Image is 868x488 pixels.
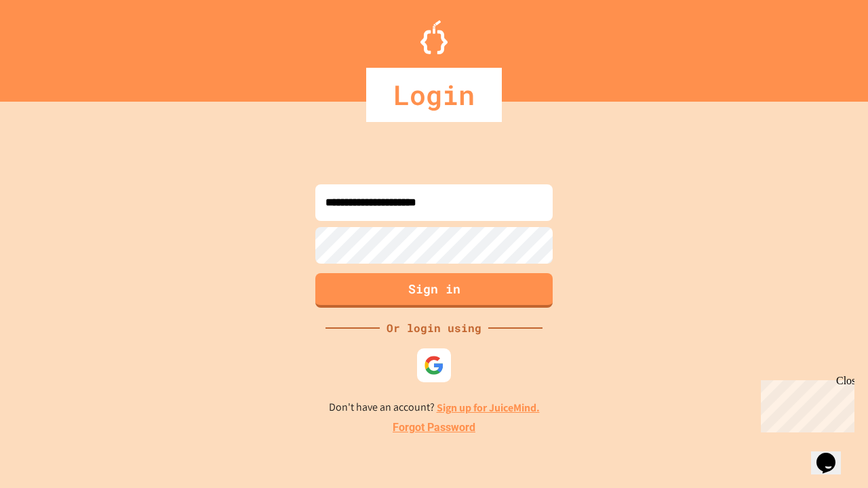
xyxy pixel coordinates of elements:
a: Forgot Password [393,420,475,436]
div: Or login using [380,320,488,336]
a: Sign up for JuiceMind. [437,401,540,415]
iframe: chat widget [811,434,854,474]
div: Chat with us now!Close [5,5,94,86]
div: Login [366,68,502,122]
img: Logo.svg [420,20,448,54]
img: google-icon.svg [424,355,444,375]
button: Sign in [315,273,553,308]
p: Don't have an account? [329,399,540,416]
iframe: chat widget [755,375,854,432]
